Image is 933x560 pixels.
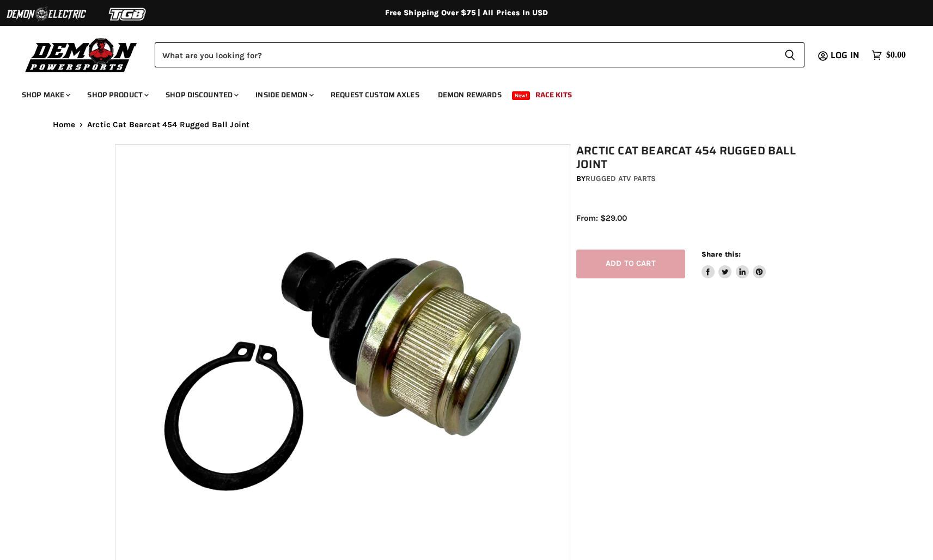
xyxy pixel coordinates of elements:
[247,84,320,106] a: Inside Demon
[31,120,902,129] nav: Breadcrumbs
[702,250,741,258] span: Share this:
[702,250,766,278] aside: Share this:
[826,51,866,60] a: Log in
[31,8,902,18] div: Free Shipping Over $75 | All Prices In USD
[576,213,627,223] span: From: $29.00
[886,50,906,60] span: $0.00
[576,173,825,185] div: by
[576,144,825,171] h1: Arctic Cat Bearcat 454 Rugged Ball Joint
[53,120,76,129] a: Home
[22,35,141,74] img: Demon Powersports
[527,84,580,106] a: Race Kits
[586,174,656,183] a: Rugged ATV Parts
[79,84,155,106] a: Shop Product
[5,4,87,24] img: Demon Electric Logo 2
[776,42,804,67] button: Search
[14,79,903,106] ul: Main menu
[87,4,169,24] img: TGB Logo 2
[155,42,804,67] form: Product
[14,84,77,106] a: Shop Make
[430,84,510,106] a: Demon Rewards
[87,120,249,129] span: Arctic Cat Bearcat 454 Rugged Ball Joint
[831,48,859,62] span: Log in
[512,91,530,100] span: New!
[155,42,776,67] input: Search
[157,84,245,106] a: Shop Discounted
[866,47,911,63] a: $0.00
[322,84,428,106] a: Request Custom Axles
